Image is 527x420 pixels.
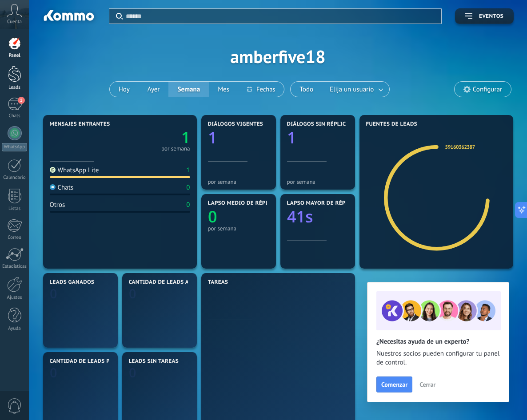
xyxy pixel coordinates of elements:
[479,13,503,20] span: Eventos
[50,121,110,127] span: Mensajes entrantes
[2,295,28,301] div: Ajustes
[366,121,418,127] span: Fuentes de leads
[287,178,348,185] div: por semana
[415,378,439,391] button: Cerrar
[208,178,269,185] div: por semana
[186,183,190,192] div: 0
[50,358,134,365] span: Cantidad de leads perdidos
[7,19,22,25] span: Cuenta
[2,143,27,151] div: WhatsApp
[328,83,375,95] span: Elija un usuario
[287,206,313,227] text: 41s
[376,376,412,392] button: Comenzar
[50,183,74,192] div: Chats
[208,206,217,227] text: 0
[50,201,65,209] div: Otros
[2,53,28,59] div: Panel
[186,166,190,174] div: 1
[18,97,25,104] span: 1
[208,225,269,232] div: por semana
[2,326,28,332] div: Ayuda
[473,86,502,93] span: Configurar
[208,127,217,148] text: 1
[129,285,136,302] text: 0
[208,200,278,206] span: Lapso medio de réplica
[287,127,296,148] text: 1
[322,82,389,97] button: Elija un usuario
[2,235,28,241] div: Correo
[209,82,238,97] button: Mes
[50,167,56,173] img: WhatsApp Lite
[50,285,57,302] text: 0
[376,337,500,346] h2: ¿Necesitas ayuda de un experto?
[2,264,28,269] div: Estadísticas
[120,127,190,148] a: 1
[129,364,136,381] text: 0
[419,381,435,388] span: Cerrar
[287,206,348,227] a: 41s
[381,381,407,388] span: Comenzar
[2,175,28,181] div: Calendario
[161,147,190,151] div: por semana
[168,82,209,97] button: Semana
[287,121,350,127] span: Diálogos sin réplica
[50,184,56,190] img: Chats
[2,113,28,119] div: Chats
[2,206,28,212] div: Listas
[208,279,228,285] span: Tareas
[181,127,190,148] text: 1
[238,82,284,97] button: Fechas
[208,121,263,127] span: Diálogos vigentes
[129,279,208,285] span: Cantidad de leads activos
[186,201,190,209] div: 0
[129,358,179,365] span: Leads sin tareas
[287,200,358,206] span: Lapso mayor de réplica
[50,279,95,285] span: Leads ganados
[455,8,514,24] button: Eventos
[2,85,28,91] div: Leads
[110,82,139,97] button: Hoy
[50,364,57,381] text: 0
[291,82,322,97] button: Todo
[376,349,500,367] span: Nuestros socios pueden configurar tu panel de control.
[139,82,169,97] button: Ayer
[50,166,99,174] div: WhatsApp Lite
[445,143,475,150] a: 59160362387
